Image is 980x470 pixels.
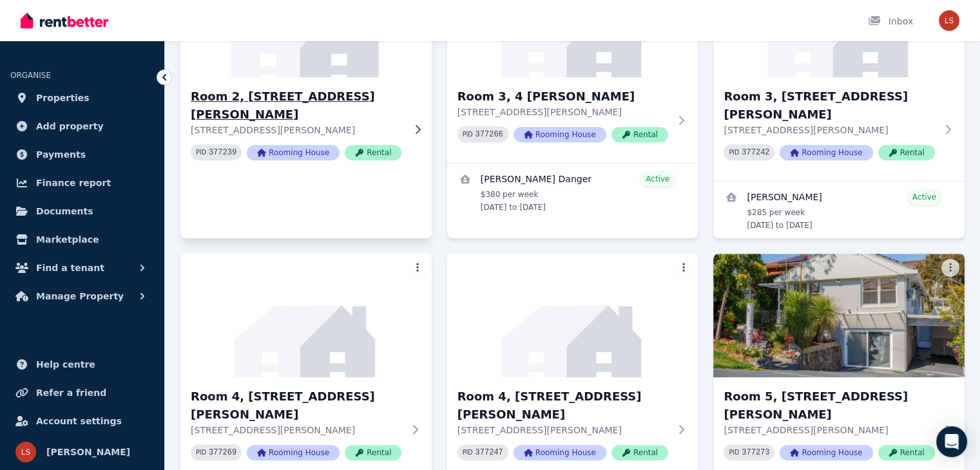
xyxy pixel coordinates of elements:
[191,424,403,437] p: [STREET_ADDRESS][PERSON_NAME]
[36,232,99,247] span: Marketplace
[742,148,769,157] code: 377242
[780,145,872,160] span: Rooming House
[36,175,111,191] span: Finance report
[514,127,606,142] span: Rooming House
[457,106,670,118] p: [STREET_ADDRESS][PERSON_NAME]
[10,170,154,196] a: Finance report
[10,142,154,167] a: Payments
[408,259,427,277] button: More options
[191,124,403,136] p: [STREET_ADDRESS][PERSON_NAME]
[780,445,872,460] span: Rooming House
[10,352,154,377] a: Help centre
[447,254,698,377] img: Room 4, 5/35 Robinson Ave
[10,198,154,224] a: Documents
[724,88,936,124] h3: Room 3, [STREET_ADDRESS][PERSON_NAME]
[345,445,401,460] span: Rental
[196,149,206,156] small: PID
[36,260,104,276] span: Find a tenant
[724,124,936,136] p: [STREET_ADDRESS][PERSON_NAME]
[191,388,403,424] h3: Room 4, [STREET_ADDRESS][PERSON_NAME]
[457,424,670,437] p: [STREET_ADDRESS][PERSON_NAME]
[10,380,154,406] a: Refer a friend
[36,413,122,429] span: Account settings
[878,145,935,160] span: Rental
[36,118,104,134] span: Add property
[941,259,959,277] button: More options
[10,85,154,111] a: Properties
[36,357,95,372] span: Help centre
[476,448,503,457] code: 377247
[46,444,130,460] span: [PERSON_NAME]
[447,164,698,220] a: View details for Macey Danger
[180,254,432,377] img: Room 4, 4 Sherburn Pl
[10,227,154,252] a: Marketplace
[675,259,693,277] button: More options
[742,448,769,457] code: 377273
[463,131,473,138] small: PID
[729,449,739,456] small: PID
[36,385,106,400] span: Refer a friend
[713,182,965,238] a: View details for Imogen Harrison
[611,445,668,460] span: Rental
[463,449,473,456] small: PID
[36,288,124,304] span: Manage Property
[36,90,90,106] span: Properties
[611,127,668,142] span: Rental
[936,426,967,457] div: Open Intercom Messenger
[724,424,936,437] p: [STREET_ADDRESS][PERSON_NAME]
[10,71,51,80] span: ORGANISE
[10,408,154,434] a: Account settings
[209,148,236,157] code: 377239
[209,448,236,457] code: 377269
[939,10,959,31] img: Luca Surman
[247,145,340,160] span: Rooming House
[10,283,154,309] button: Manage Property
[729,149,739,156] small: PID
[21,11,108,30] img: RentBetter
[10,255,154,281] button: Find a tenant
[457,88,670,106] h3: Room 3, 4 [PERSON_NAME]
[196,449,206,456] small: PID
[191,88,403,124] h3: Room 2, [STREET_ADDRESS][PERSON_NAME]
[457,388,670,424] h3: Room 4, [STREET_ADDRESS][PERSON_NAME]
[36,203,93,219] span: Documents
[10,113,154,139] a: Add property
[247,445,340,460] span: Rooming House
[878,445,935,460] span: Rental
[514,445,606,460] span: Rooming House
[15,442,36,462] img: Luca Surman
[36,147,86,162] span: Payments
[345,145,401,160] span: Rental
[868,15,913,28] div: Inbox
[724,388,936,424] h3: Room 5, [STREET_ADDRESS][PERSON_NAME]
[713,254,965,377] img: Room 5, 4 Sherburn Pl
[476,130,503,139] code: 377266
